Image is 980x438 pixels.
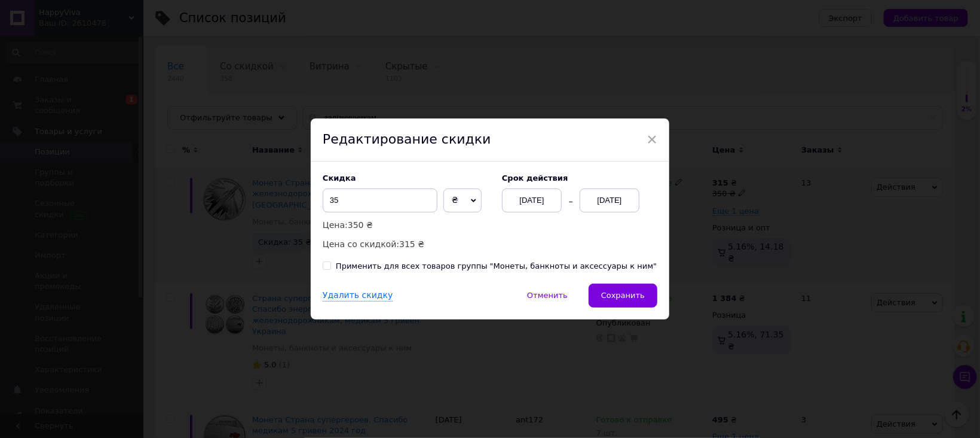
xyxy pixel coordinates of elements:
[647,129,657,150] span: ×
[323,188,437,212] input: 0
[323,174,356,182] span: Скидка
[601,291,645,300] span: Сохранить
[348,220,373,230] span: 350 ₴
[399,239,424,249] span: 315 ₴
[502,188,562,212] div: [DATE]
[502,174,657,182] label: Cрок действия
[527,291,568,300] span: Отменить
[589,284,657,308] button: Сохранить
[323,290,393,302] div: Удалить скидку
[514,284,580,308] button: Отменить
[580,188,639,212] div: [DATE]
[323,238,490,251] p: Цена со скидкой:
[336,261,657,272] div: Применить для всех товаров группы "Монеты, банкноты и аксессуары к ним"
[323,218,490,232] p: Цена:
[323,132,491,147] span: Редактирование скидки
[452,195,458,205] span: ₴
